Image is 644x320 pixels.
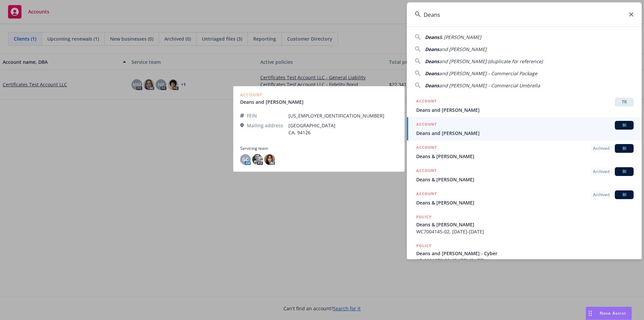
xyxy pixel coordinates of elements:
[425,70,439,77] span: Deans
[416,153,634,160] span: Deans & [PERSON_NAME]
[407,187,642,210] a: ACCOUNTArchivedBIDeans & [PERSON_NAME]
[618,99,631,105] span: TR
[416,257,634,264] span: AB-6691972-02, [DATE]-[DATE]
[618,145,631,151] span: BI
[407,140,642,164] a: ACCOUNTArchivedBIDeans & [PERSON_NAME]
[586,307,632,320] button: Nova Assist
[416,121,437,129] h5: ACCOUNT
[407,117,642,140] a: ACCOUNTBIDeans and [PERSON_NAME]
[593,145,609,151] span: Archived
[425,46,439,52] span: Deans
[407,94,642,117] a: ACCOUNTTRDeans and [PERSON_NAME]
[416,250,634,257] span: Deans and [PERSON_NAME] - Cyber
[618,169,631,175] span: BI
[439,46,487,52] span: and [PERSON_NAME]
[416,214,432,220] h5: POLICY
[618,192,631,198] span: BI
[407,164,642,187] a: ACCOUNTArchivedBIDeans & [PERSON_NAME]
[416,221,634,228] span: Deans & [PERSON_NAME]
[416,130,634,137] span: Deans and [PERSON_NAME]
[618,122,631,128] span: BI
[425,58,439,64] span: Deans
[593,169,609,175] span: Archived
[439,82,540,89] span: and [PERSON_NAME] - Commercial Umbrella
[416,242,432,249] h5: POLICY
[586,307,594,320] div: Drag to move
[439,70,537,77] span: and [PERSON_NAME] - Commercial Package
[416,228,634,235] span: WC7004145-02, [DATE]-[DATE]
[600,310,626,316] span: Nova Assist
[425,82,439,89] span: Deans
[439,34,481,40] span: & [PERSON_NAME]
[416,176,634,183] span: Deans & [PERSON_NAME]
[416,190,437,198] h5: ACCOUNT
[407,2,642,27] input: Search...
[416,106,634,113] span: Deans and [PERSON_NAME]
[407,210,642,239] a: POLICYDeans & [PERSON_NAME]WC7004145-02, [DATE]-[DATE]
[416,144,437,152] h5: ACCOUNT
[407,239,642,268] a: POLICYDeans and [PERSON_NAME] - CyberAB-6691972-02, [DATE]-[DATE]
[416,98,437,106] h5: ACCOUNT
[425,34,439,40] span: Deans
[416,167,437,175] h5: ACCOUNT
[439,58,543,64] span: and [PERSON_NAME] (duplicate for reference)
[593,192,609,198] span: Archived
[416,199,634,206] span: Deans & [PERSON_NAME]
